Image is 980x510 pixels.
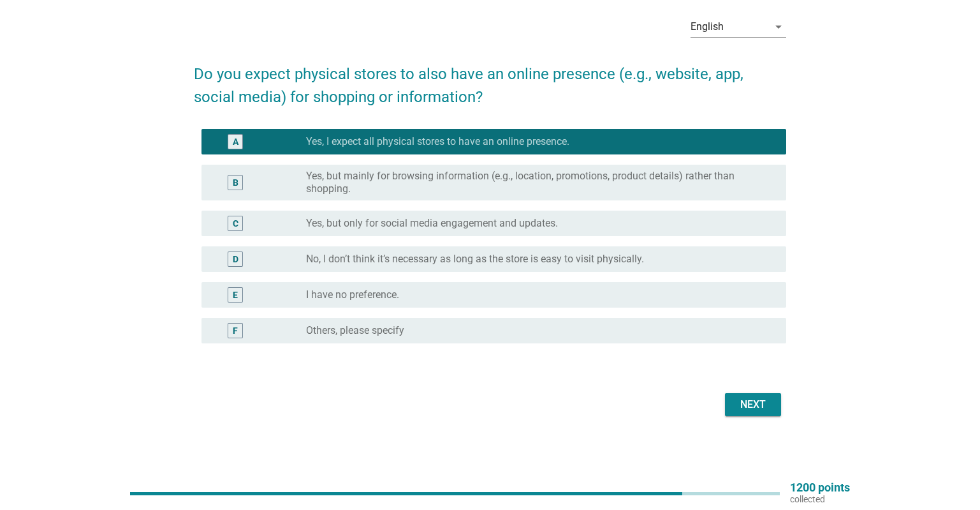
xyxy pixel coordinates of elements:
[233,135,238,149] div: A
[691,21,724,33] div: English
[306,135,569,148] label: Yes, I expect all physical stores to have an online presence.
[306,289,399,301] label: I have no preference.
[233,324,238,338] div: F
[790,482,850,493] p: 1200 points
[771,19,786,34] i: arrow_drop_down
[233,289,238,302] div: E
[790,493,850,505] p: collected
[306,170,766,195] label: Yes, but mainly for browsing information (e.g., location, promotions, product details) rather tha...
[306,324,404,337] label: Others, please specify
[306,253,644,266] label: No, I don’t think it’s necessary as long as the store is easy to visit physically.
[233,176,238,190] div: B
[233,217,238,230] div: C
[735,397,771,412] div: Next
[233,253,238,266] div: D
[306,217,558,230] label: Yes, but only for social media engagement and updates.
[194,50,786,109] h2: Do you expect physical stores to also have an online presence (e.g., website, app, social media) ...
[725,393,781,416] button: Next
